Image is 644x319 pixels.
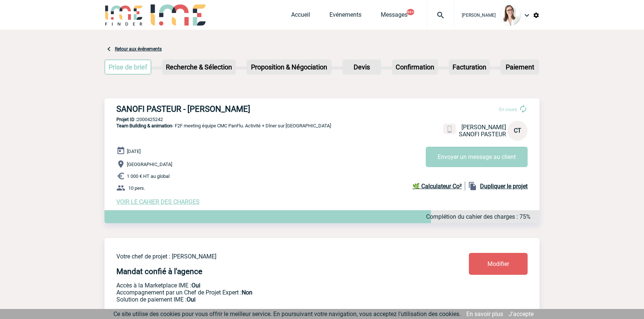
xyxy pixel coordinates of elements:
p: Proposition & Négociation [247,60,331,74]
p: Paiement [501,60,538,74]
span: SANOFI PASTEUR [459,131,506,138]
b: Non [242,289,252,296]
a: 🌿 Calculateur Co² [412,182,465,191]
span: Ce site utilise des cookies pour vous offrir le meilleur service. En poursuivant votre navigation... [113,310,461,318]
b: Projet ID : [116,117,137,122]
button: 99+ [407,9,414,15]
b: Oui [187,296,196,303]
img: IME-Finder [104,4,143,26]
p: Votre chef de projet : [PERSON_NAME] [116,253,425,260]
p: Confirmation [393,60,437,74]
p: Accès à la Marketplace IME : [116,282,425,289]
p: 2000425242 [104,117,540,122]
h3: SANOFI PASTEUR - [PERSON_NAME] [116,104,339,114]
span: 10 pers. [128,185,145,191]
h4: Mandat confié à l'agence [116,267,202,276]
a: Accueil [291,11,310,22]
p: Prise de brief [105,60,151,74]
p: Facturation [450,60,489,74]
button: Envoyer un message au client [426,147,528,167]
a: Evénements [329,11,361,22]
a: Messages [381,11,408,22]
span: En cours [499,107,517,112]
b: 🌿 Calculateur Co² [412,183,462,190]
p: Prestation payante [116,289,425,296]
span: [DATE] [127,149,141,154]
b: Dupliquer le projet [480,183,528,190]
span: 1 000 € HT au global [127,173,170,179]
a: En savoir plus [466,310,503,318]
p: Devis [343,60,380,74]
img: file_copy-black-24dp.png [468,182,477,191]
a: J'accepte [509,310,534,318]
span: [GEOGRAPHIC_DATA] [127,162,172,167]
a: VOIR LE CAHIER DES CHARGES [116,198,200,205]
span: CT [514,127,521,134]
span: [PERSON_NAME] [461,124,506,131]
span: Modifier [487,260,509,267]
p: Recherche & Sélection [163,60,235,74]
a: Retour aux événements [115,46,162,52]
b: Oui [191,282,200,289]
span: [PERSON_NAME] [462,13,496,18]
img: 122719-0.jpg [500,5,521,26]
span: - F2F meeting équipe CMC PanFlu. Activité + Dîner sur [GEOGRAPHIC_DATA] [116,123,331,128]
span: Team Building & animation [116,123,172,128]
img: portable.png [446,126,453,133]
p: Conformité aux process achat client, Prise en charge de la facturation, Mutualisation de plusieur... [116,296,425,303]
